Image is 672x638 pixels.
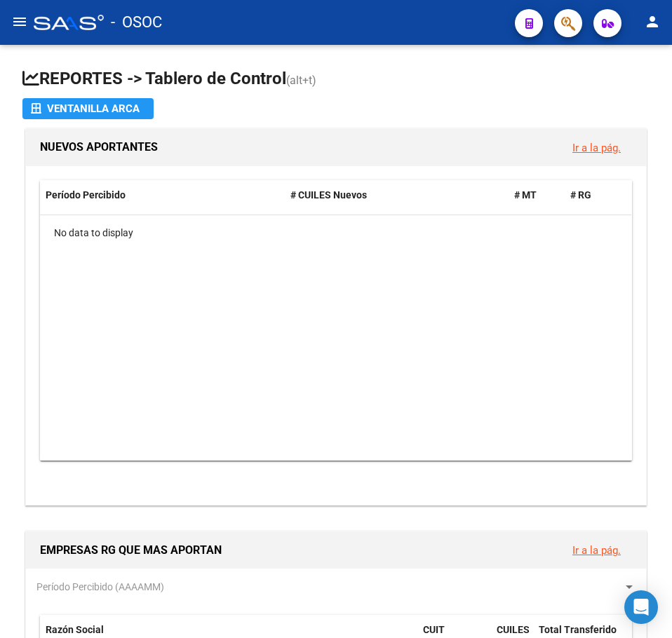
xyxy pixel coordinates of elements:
[565,180,621,210] datatable-header-cell: # RG
[36,581,164,592] span: Período Percibido (AAAAMM)
[46,624,104,635] span: Razón Social
[40,543,222,557] span: EMPRESAS RG QUE MAS APORTAN
[570,189,591,201] span: # RG
[31,98,145,119] div: Ventanilla ARCA
[40,180,285,210] datatable-header-cell: Período Percibido
[285,180,509,210] datatable-header-cell: # CUILES Nuevos
[514,189,537,201] span: # MT
[561,537,632,563] button: Ir a la pág.
[46,189,126,201] span: Período Percibido
[40,215,631,250] div: No data to display
[561,135,632,161] button: Ir a la pág.
[22,67,650,92] h1: REPORTES -> Tablero de Control
[22,98,154,119] button: Ventanilla ARCA
[40,140,158,154] span: NUEVOS APORTANTES
[572,142,621,154] a: Ir a la pág.
[11,13,28,30] mat-icon: menu
[286,74,316,87] span: (alt+t)
[290,189,367,201] span: # CUILES Nuevos
[497,624,530,635] span: CUILES
[572,544,621,557] a: Ir a la pág.
[509,180,565,210] datatable-header-cell: # MT
[423,624,445,635] span: CUIT
[111,7,162,38] span: - OSOC
[624,590,658,624] div: Open Intercom Messenger
[539,624,617,635] span: Total Transferido
[644,13,661,30] mat-icon: person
